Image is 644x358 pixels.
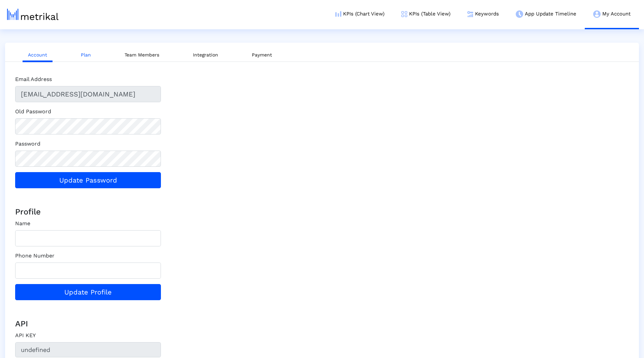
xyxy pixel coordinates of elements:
[75,49,96,61] a: Plan
[119,49,165,61] a: Team Members
[15,331,36,340] label: API KEY
[15,207,629,217] h4: Profile
[15,252,55,260] label: Phone Number
[15,140,40,148] label: Password
[516,10,523,18] img: app-update-menu-icon.png
[15,108,51,116] label: Old Password
[467,11,473,17] img: keywords.png
[246,49,277,61] a: Payment
[335,11,341,17] img: kpi-chart-menu-icon.png
[23,49,53,62] a: Account
[15,220,30,228] label: Name
[7,9,59,20] img: metrical-logo-light.png
[15,172,161,188] button: Update Password
[15,284,161,300] button: Update Profile
[401,11,407,17] img: kpi-table-menu-icon.png
[188,49,224,61] a: Integration
[15,319,629,329] h4: API
[15,75,52,83] label: Email Address
[593,10,601,18] img: my-account-menu-icon.png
